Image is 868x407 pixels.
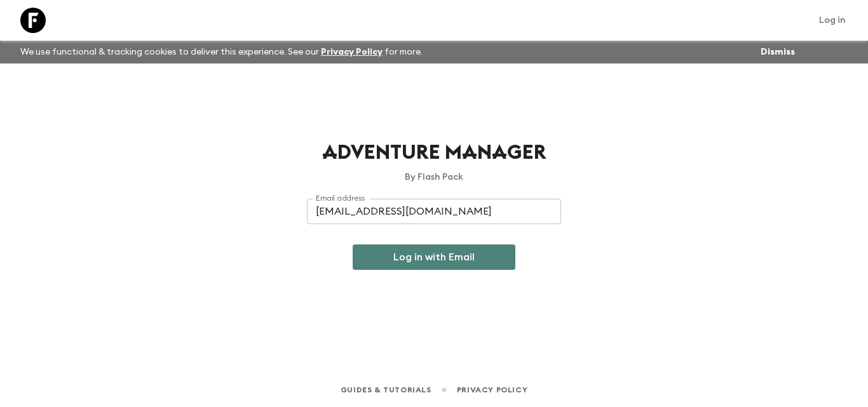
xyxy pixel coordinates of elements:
[307,140,561,166] h1: Adventure Manager
[307,171,561,183] p: By Flash Pack
[757,43,798,61] button: Dismiss
[316,193,365,204] label: Email address
[341,383,431,397] a: Guides & Tutorials
[812,11,853,29] a: Log in
[15,41,428,63] p: We use functional & tracking cookies to deliver this experience. See our for more.
[457,383,527,397] a: Privacy Policy
[321,48,383,57] a: Privacy Policy
[353,244,515,270] button: Log in with Email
